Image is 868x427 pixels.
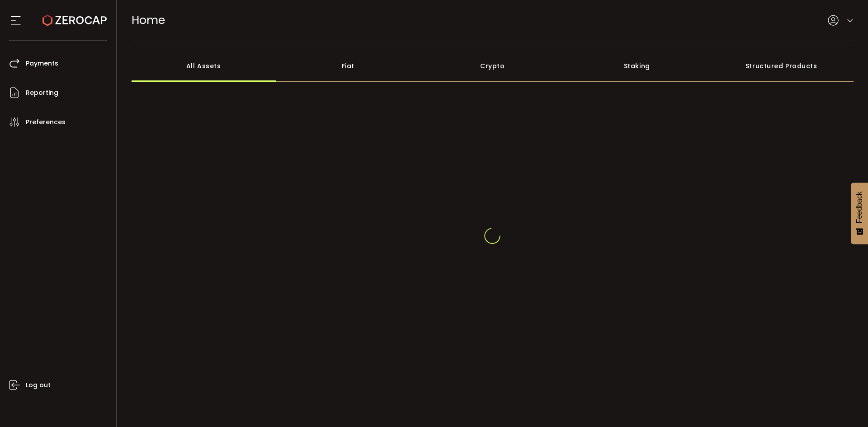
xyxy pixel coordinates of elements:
[709,50,854,82] div: Structured Products
[132,50,276,82] div: All Assets
[420,50,565,82] div: Crypto
[26,86,58,99] span: Reporting
[26,116,66,129] span: Preferences
[276,50,420,82] div: Fiat
[565,50,709,82] div: Staking
[851,183,868,244] button: Feedback - Show survey
[26,57,58,70] span: Payments
[855,192,863,223] span: Feedback
[132,12,165,28] span: Home
[26,379,51,392] span: Log out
